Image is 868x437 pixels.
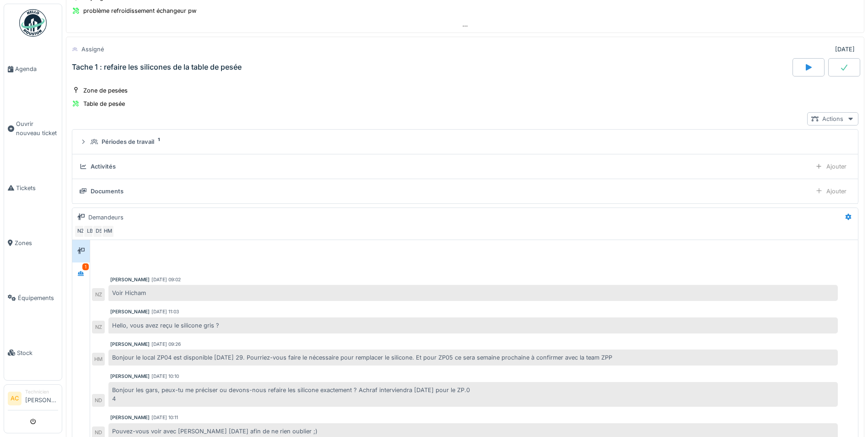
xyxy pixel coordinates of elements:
div: Hello, vous avez reçu le silicone gris ? [108,317,838,333]
div: HM [92,353,105,366]
div: Ajouter [811,160,851,173]
li: AC [8,392,22,405]
div: Table de pesée [83,99,125,108]
div: [DATE] 09:02 [151,276,181,283]
span: Ouvrir nouveau ticket [16,120,58,137]
div: Tache 1 : refaire les silicones de la table de pesée [72,63,242,71]
a: Ouvrir nouveau ticket [4,97,62,160]
div: NZ [92,321,105,333]
a: Zones [4,215,62,270]
div: 1 [82,263,89,270]
div: DS [92,225,105,238]
div: [PERSON_NAME] [110,308,150,315]
div: HM [102,225,114,238]
div: [PERSON_NAME] [110,276,150,283]
div: Assigné [81,45,104,54]
span: Tickets [16,184,58,192]
div: LB [83,225,96,238]
span: Agenda [15,65,58,73]
li: [PERSON_NAME] [25,388,58,408]
div: Bonjour le local ZP04 est disponible [DATE] 29. Pourriez-vous faire le nécessaire pour remplacer ... [108,350,838,366]
div: Technicien [25,388,58,395]
summary: ActivitésAjouter [76,158,854,175]
div: problème refroidissement échangeur pw [83,6,196,15]
div: NZ [92,288,105,301]
div: Zone de pesées [83,86,128,95]
div: Ajouter [811,185,851,198]
div: Voir Hicham [108,285,838,301]
div: [DATE] [835,45,855,54]
div: [DATE] 11:03 [151,308,179,315]
span: Stock [17,349,58,357]
a: Agenda [4,42,62,97]
a: Tickets [4,160,62,215]
div: Bonjour les gars, peux-tu me préciser ou devons-nous refaire les silicone exactement ? Achraf int... [108,382,838,407]
div: ND [92,394,105,407]
img: Badge_color-CXgf-gQk.svg [19,9,47,37]
div: Activités [91,162,116,171]
div: [PERSON_NAME] [110,414,150,421]
div: [DATE] 10:11 [151,414,178,421]
div: Périodes de travail [102,137,154,146]
span: Équipements [18,294,58,302]
div: Actions [807,112,858,126]
a: Stock [4,325,62,380]
div: NZ [74,225,87,238]
summary: Périodes de travail1 [76,133,854,150]
div: [DATE] 10:10 [151,373,179,380]
div: Documents [91,187,124,196]
div: [PERSON_NAME] [110,341,150,348]
div: [DATE] 09:26 [151,341,181,348]
div: Demandeurs [88,213,124,222]
summary: DocumentsAjouter [76,183,854,200]
div: [PERSON_NAME] [110,373,150,380]
a: AC Technicien[PERSON_NAME] [8,388,58,410]
a: Équipements [4,270,62,325]
span: Zones [15,239,58,247]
